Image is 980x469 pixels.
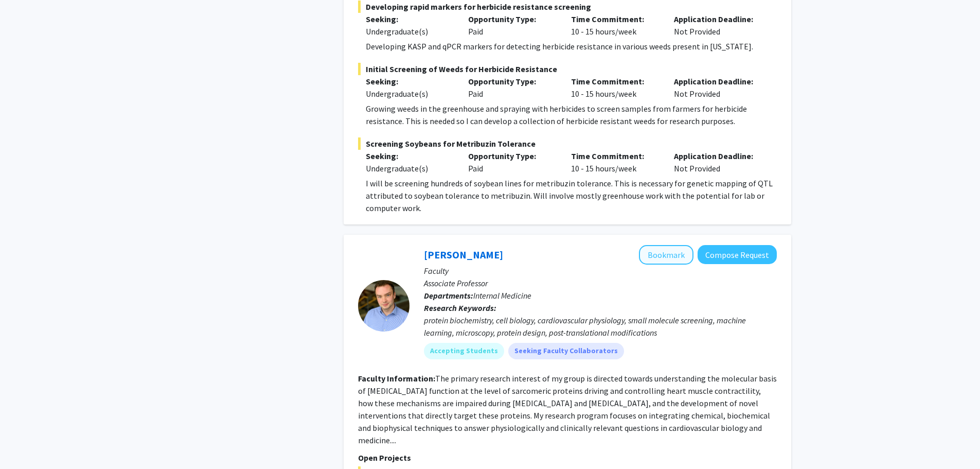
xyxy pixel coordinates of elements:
[666,13,769,38] div: Not Provided
[571,75,658,88] p: Time Commitment:
[424,277,777,289] p: Associate Professor
[460,150,563,175] div: Paid
[358,1,777,13] span: Developing rapid markers for herbicide resistance screening
[366,102,777,127] p: Growing weeds in the greenhouse and spraying with herbicides to screen samples from farmers for h...
[468,13,556,25] p: Opportunity Type:
[674,75,761,88] p: Application Deadline:
[424,303,496,313] b: Research Keywords:
[358,137,777,150] span: Screening Soybeans for Metribuzin Tolerance
[366,75,453,88] p: Seeking:
[424,265,777,277] p: Faculty
[563,150,666,175] div: 10 - 15 hours/week
[639,245,693,265] button: Add Thomas Kampourakis to Bookmarks
[424,248,503,261] a: [PERSON_NAME]
[366,177,777,214] p: I will be screening hundreds of soybean lines for metribuzin tolerance. This is necessary for gen...
[424,314,777,339] div: protein biochemistry, cell biology, cardiovascular physiology, small molecule screening, machine ...
[698,245,777,264] button: Compose Request to Thomas Kampourakis
[674,150,761,162] p: Application Deadline:
[460,75,563,100] div: Paid
[366,13,453,25] p: Seeking:
[571,150,658,162] p: Time Commitment:
[366,40,777,53] p: Developing KASP and qPCR markers for detecting herbicide resistance in various weeds present in [...
[366,162,453,175] div: Undergraduate(s)
[666,75,769,100] div: Not Provided
[468,75,556,88] p: Opportunity Type:
[358,451,777,464] p: Open Projects
[460,13,563,38] div: Paid
[563,13,666,38] div: 10 - 15 hours/week
[366,88,453,100] div: Undergraduate(s)
[674,13,761,25] p: Application Deadline:
[468,150,556,162] p: Opportunity Type:
[366,150,453,162] p: Seeking:
[358,373,435,384] b: Faculty Information:
[358,63,777,75] span: Initial Screening of Weeds for Herbicide Resistance
[424,290,473,301] b: Departments:
[424,343,504,359] mat-chip: Accepting Students
[508,343,624,359] mat-chip: Seeking Faculty Collaborators
[473,290,531,301] span: Internal Medicine
[366,25,453,38] div: Undergraduate(s)
[358,373,777,445] fg-read-more: The primary research interest of my group is directed towards understanding the molecular basis o...
[8,423,44,461] iframe: Chat
[563,75,666,100] div: 10 - 15 hours/week
[571,13,658,25] p: Time Commitment:
[666,150,769,175] div: Not Provided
